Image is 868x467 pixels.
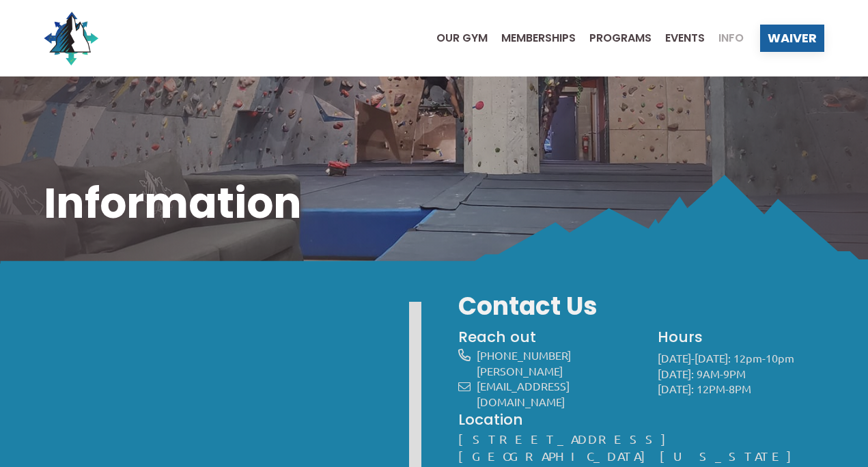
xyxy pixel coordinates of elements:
[589,33,652,44] span: Programs
[436,33,488,44] span: Our Gym
[458,289,824,324] h3: Contact Us
[501,33,576,44] span: Memberships
[458,431,806,463] a: [STREET_ADDRESS][GEOGRAPHIC_DATA][US_STATE]
[652,33,705,44] a: Events
[705,33,744,44] a: Info
[718,33,744,44] span: Info
[423,33,488,44] a: Our Gym
[768,32,817,44] span: Waiver
[477,364,570,408] a: [PERSON_NAME][EMAIL_ADDRESS][DOMAIN_NAME]
[658,350,824,397] p: [DATE]-[DATE]: 12pm-10pm [DATE]: 9AM-9PM [DATE]: 12PM-8PM
[458,327,635,348] h4: Reach out
[458,410,824,430] h4: Location
[477,348,571,362] a: [PHONE_NUMBER]
[576,33,652,44] a: Programs
[760,25,824,52] a: Waiver
[44,11,98,66] img: North Wall Logo
[665,33,705,44] span: Events
[658,327,824,348] h4: Hours
[488,33,576,44] a: Memberships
